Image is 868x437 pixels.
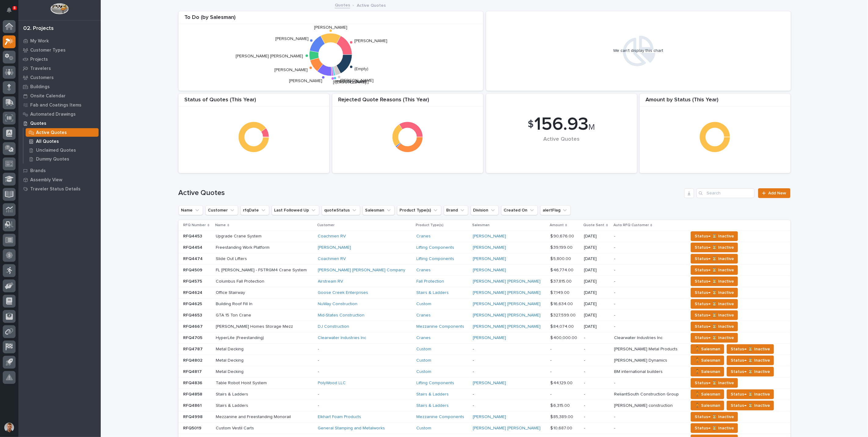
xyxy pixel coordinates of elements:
p: $ 85,389.00 [550,413,574,420]
p: - [614,379,617,386]
p: RFQ4817 [183,368,203,374]
p: - [550,345,553,352]
p: Slide Out Lifters [216,255,248,262]
span: Status→ ⏳ Inactive [695,289,734,296]
button: users-avatar [3,421,16,434]
p: RFQ4802 [183,357,204,363]
a: Brands [18,166,101,175]
div: Active Quotes [497,136,627,155]
a: Projects [18,55,101,64]
span: Status→ ⏳ Inactive [695,312,734,319]
text: [PERSON_NAME] [289,79,322,83]
a: Active Quotes [24,128,101,137]
p: RFQ Number [183,222,206,229]
a: Mezzanine Components [417,414,465,420]
p: Product Type(s) [416,222,444,229]
p: Office Stairway [216,289,246,295]
p: [DATE] [584,256,609,262]
p: [DATE] [584,234,609,239]
p: - [584,426,609,431]
tr: RFQ4787RFQ4787 Metal DeckingMetal Decking -Custom --- -[PERSON_NAME] Metal Products[PERSON_NAME] ... [179,344,790,355]
span: Status→ ⏳ Inactive [731,402,770,409]
p: - [318,403,412,408]
a: Onsite Calendar [18,91,101,100]
span: 156.93 [534,115,589,134]
span: 🧍 Salesman [695,345,720,353]
p: $ 6,315.00 [550,402,571,408]
span: Status→ ⏳ Inactive [695,300,734,308]
p: - [614,424,617,431]
p: - [318,347,412,352]
a: Buildings [18,82,101,91]
p: RFQ4474 [183,255,204,262]
p: $ 16,634.00 [550,300,574,307]
a: Add New [758,188,790,198]
p: Assembly View [30,177,62,183]
span: Status→ ⏳ Inactive [731,391,770,398]
span: 🧍 Salesman [695,391,720,398]
button: Status→ ⏳ Inactive [691,276,738,286]
p: $ 39,199.00 [550,244,574,250]
p: - [614,266,617,273]
tr: RFQ4667RFQ4667 [PERSON_NAME] Homes Storage Mezz[PERSON_NAME] Homes Storage Mezz DJ Construction M... [179,321,790,332]
a: [PERSON_NAME] [473,381,506,386]
span: Status→ ⏳ Inactive [695,233,734,240]
p: $ 400,000.00 [550,334,578,341]
button: Status→ ⏳ Inactive [691,310,738,320]
a: [PERSON_NAME] [PERSON_NAME] [473,313,541,318]
span: Status→ ⏳ Inactive [695,266,734,274]
a: Travelers [18,64,101,73]
p: - [614,278,617,284]
p: RFQ4453 [183,233,204,239]
span: Status→ ⏳ Inactive [731,357,770,364]
p: [DATE] [584,313,609,318]
p: Amount [550,222,564,229]
text: [PERSON_NAME] [340,79,374,83]
a: Elkhart Foam Products [318,414,361,420]
p: - [584,347,609,352]
a: [PERSON_NAME] [473,234,506,239]
div: Search [696,188,754,198]
a: Mid-States Construction [318,313,365,318]
p: Metal Decking [216,368,245,374]
div: Amount by Status (This Year) [640,97,790,107]
p: - [614,323,617,329]
p: [DATE] [584,279,609,284]
a: PolyWood LLC [318,381,346,386]
tr: RFQ4575RFQ4575 Columbus Fall ProtectionColumbus Fall Protection Airstream RV Fall Protection [PER... [179,276,790,287]
span: Status→ ⏳ Inactive [695,334,734,341]
div: Status of Quotes (This Year) [179,97,329,107]
p: - [473,403,545,408]
button: Status→ ⏳ Inactive [727,389,774,399]
text: [PERSON_NAME] [354,39,388,43]
a: Quotes [335,1,350,8]
a: Stairs & Ladders [417,392,449,397]
a: Lifting Components [417,381,454,386]
p: RFQ4624 [183,289,204,295]
p: [PERSON_NAME] construction [614,402,674,408]
button: Created On [501,205,538,215]
p: - [473,347,545,352]
tr: RFQ4817RFQ4817 Metal DeckingMetal Decking -Custom --- -BM international buildersBM international ... [179,366,790,377]
div: Rejected Quote Reasons (This Year) [332,97,483,107]
p: Travelers [30,66,51,71]
button: Status→ ⏳ Inactive [691,231,738,241]
span: Status→ ⏳ Inactive [731,345,770,353]
a: Cranes [417,313,431,318]
button: rfqDate [241,205,269,215]
a: Fall Protection [417,279,444,284]
p: Buildings [30,84,50,90]
p: [DATE] [584,245,609,250]
div: We can't display this chart [613,48,664,53]
p: - [584,414,609,420]
p: RFQ4653 [183,312,204,318]
button: Product Type(s) [397,205,441,215]
a: Clearwater Industries Inc [318,335,367,341]
a: Unclaimed Quotes [24,146,101,154]
tr: RFQ4653RFQ4653 GTA 15 Ton CraneGTA 15 Ton Crane Mid-States Construction Cranes [PERSON_NAME] [PER... [179,310,790,321]
p: - [584,381,609,386]
button: 🧍 Salesman [691,367,724,377]
p: Metal Decking [216,345,245,352]
p: Quotes [30,121,46,126]
a: DJ Construction [318,324,349,329]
